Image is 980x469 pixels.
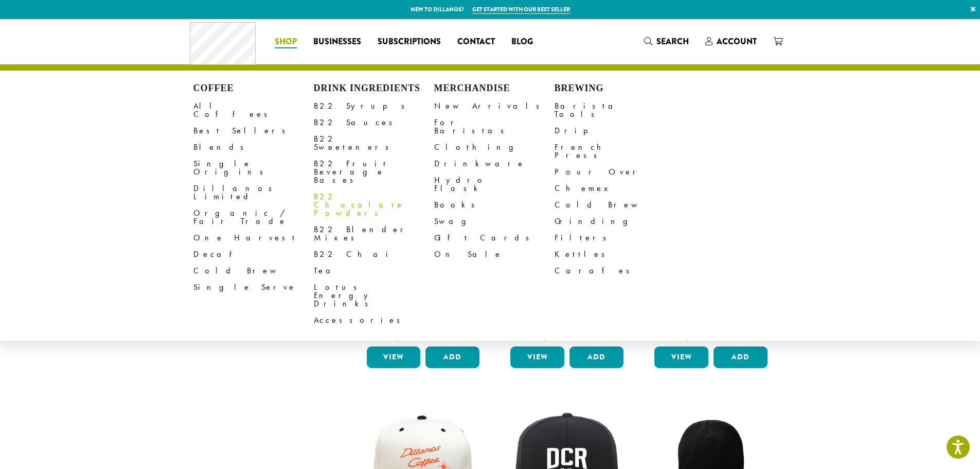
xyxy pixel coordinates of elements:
a: Single Serve [193,279,314,296]
h4: Merchandise [434,83,555,94]
h4: Coffee [193,83,314,94]
a: For Baristas [434,114,555,139]
a: New Arrivals [434,98,555,114]
a: B22 Chai [314,246,434,263]
a: Best Sellers [193,123,314,139]
a: Shop [266,33,305,50]
a: French Press [555,139,675,164]
a: Tea [314,263,434,279]
a: Hydro Flask [434,172,555,197]
span: Businesses [313,36,361,48]
a: Clothing [434,139,555,155]
a: Swag [434,213,555,230]
a: View [510,346,564,368]
a: One Harvest [193,230,314,246]
a: B22 Chocolate Powders [314,188,434,221]
a: B22 Sauces [314,114,434,131]
h4: Drink Ingredients [314,83,434,94]
a: Dillanos Limited [193,180,314,205]
button: Add [569,346,623,368]
span: Shop [275,36,297,48]
a: Blends [193,139,314,155]
a: View [654,346,708,368]
a: Filters [555,230,675,246]
a: Chemex [555,180,675,197]
a: On Sale [434,246,555,263]
a: Gift Cards [434,230,555,246]
a: B22 Sweeteners [314,131,434,155]
a: B22 Fruit Beverage Bases [314,155,434,188]
a: Books [434,197,555,213]
a: Organic / Fair Trade [193,205,314,230]
a: Bodum Electric Water Kettle $25.00 [508,179,626,342]
a: Single Origins [193,155,314,180]
button: Add [425,346,479,368]
a: Carafes [555,263,675,279]
span: Account [717,36,757,47]
a: Kettles [555,246,675,263]
a: Grinding [555,213,675,230]
a: Cold Brew [193,263,314,279]
span: Contact [457,36,495,48]
a: B22 Blender Mixes [314,221,434,246]
span: Blog [511,36,533,48]
a: Drinkware [434,155,555,172]
a: View [367,346,421,368]
a: Lotus Energy Drinks [314,279,434,312]
a: Cold Brew [555,197,675,213]
a: Accessories [314,312,434,328]
h4: Brewing [555,83,675,94]
button: Add [714,346,768,368]
a: Get started with our best seller [472,5,570,14]
a: Bodum Handheld Milk Frother $10.00 [652,179,770,342]
a: Drip [555,123,675,139]
a: Barista Tools [555,98,675,123]
a: Decaf [193,246,314,263]
a: B22 Syrups [314,98,434,114]
a: Search [636,33,697,50]
a: All Coffees [193,98,314,123]
span: Subscriptions [378,36,441,48]
span: Search [656,36,689,47]
a: Bodum Electric Milk Frother $30.00 [364,179,483,342]
a: Pour Over [555,164,675,180]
